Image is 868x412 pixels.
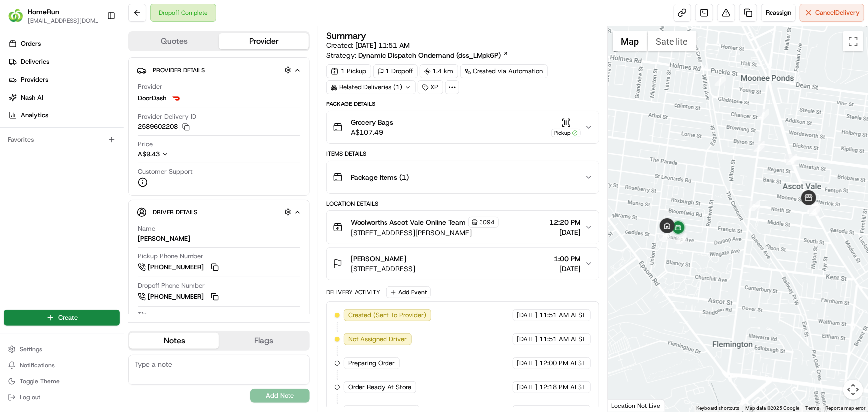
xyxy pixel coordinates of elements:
button: Notifications [4,358,120,372]
a: Deliveries [4,54,124,70]
button: Map camera controls [843,380,863,400]
span: Providers [21,75,48,84]
span: Price [138,140,153,149]
button: A$9.43 [138,150,225,159]
a: Analytics [4,107,124,123]
span: [DATE] [517,335,538,344]
button: 2589602208 [138,122,190,131]
span: Notifications [20,361,55,369]
div: 1 Pickup [326,64,371,78]
a: Report a map error [825,405,865,411]
button: Show satellite imagery [648,31,697,51]
button: Log out [4,390,120,404]
span: Driver Details [153,208,197,216]
button: Notes [129,333,219,349]
button: Provider Details [137,62,301,78]
button: Driver Details [137,204,301,220]
img: Google [610,399,643,412]
span: Deliveries [21,57,49,66]
span: A$9.43 [138,150,160,158]
div: 7 [807,202,818,212]
span: Not Assigned Driver [348,335,407,344]
div: 8 [809,206,820,216]
button: Reassign [761,4,796,22]
span: [DATE] [517,311,538,320]
div: Location Not Live [608,399,665,412]
span: Map data ©2025 Google [745,405,799,411]
span: Cancel Delivery [815,8,860,17]
span: Customer Support [138,167,193,176]
button: Settings [4,342,120,356]
h3: Summary [326,31,367,40]
img: HomeRun [8,8,24,24]
button: Woolworths Ascot Vale Online Team3094[STREET_ADDRESS][PERSON_NAME]12:20 PM[DATE] [327,211,599,244]
span: Orders [21,39,41,48]
span: [PHONE_NUMBER] [148,292,204,301]
button: [EMAIL_ADDRESS][DOMAIN_NAME] [28,17,99,25]
button: Package Items (1) [327,161,599,193]
a: Open this area in Google Maps (opens a new window) [610,399,643,412]
div: 2 [758,109,769,120]
button: Provider [219,33,308,49]
div: Pickup [551,129,581,137]
span: [STREET_ADDRESS][PERSON_NAME] [351,228,499,238]
span: [DATE] [517,383,538,392]
span: Dynamic Dispatch Ondemand (dss_LMpk6P) [358,50,501,60]
span: Dropoff Phone Number [138,281,205,290]
span: Provider [138,82,162,91]
div: 3 [754,141,765,152]
span: [DATE] [554,264,581,274]
button: Grocery BagsA$107.49Pickup [327,111,599,143]
span: [DATE] [517,359,538,368]
span: Package Items ( 1 ) [351,172,409,182]
div: Location Details [326,200,599,207]
div: Favorites [4,132,120,148]
span: [PERSON_NAME] [351,254,407,264]
span: 12:00 PM AEST [540,359,586,368]
button: [PERSON_NAME][STREET_ADDRESS]1:00 PM[DATE] [327,248,599,280]
span: 1:00 PM [554,254,581,264]
span: Reassign [766,8,791,17]
div: Delivery Activity [326,288,381,296]
button: Toggle fullscreen view [843,31,863,51]
a: [PHONE_NUMBER] [138,262,220,273]
a: Nash AI [4,90,124,105]
span: Order Ready At Store [348,383,412,392]
span: 3094 [480,218,495,226]
span: Tip [138,310,147,319]
span: [STREET_ADDRESS] [351,264,416,274]
span: Nash AI [21,93,43,102]
span: Analytics [21,111,48,120]
span: Preparing Order [348,359,395,368]
span: Provider Delivery ID [138,112,196,121]
a: [PHONE_NUMBER] [138,291,220,302]
span: Pickup Phone Number [138,252,203,261]
button: CancelDelivery [800,4,864,22]
div: Package Details [326,100,599,108]
img: doordash_logo_v2.png [170,92,182,104]
button: Quotes [129,33,219,49]
a: Dynamic Dispatch Ondemand (dss_LMpk6P) [358,50,509,60]
span: Create [58,313,78,322]
span: Log out [20,393,40,401]
div: Strategy: [326,50,509,60]
div: 4 [786,154,797,165]
div: 9 [749,201,760,211]
div: Related Deliveries (1) [326,80,416,94]
span: Settings [20,345,42,353]
button: HomeRun [28,7,59,17]
span: A$107.49 [351,127,394,137]
button: Show street map [613,31,648,51]
button: Create [4,310,120,326]
span: [DATE] [550,227,581,237]
span: DoorDash [138,94,166,103]
div: Items Details [326,150,599,158]
span: 12:18 PM AEST [540,383,586,392]
span: Created: [326,40,410,50]
div: Created via Automation [460,64,548,78]
span: 12:20 PM [550,217,581,227]
div: 1.4 km [420,64,458,78]
span: Toggle Theme [20,377,60,385]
